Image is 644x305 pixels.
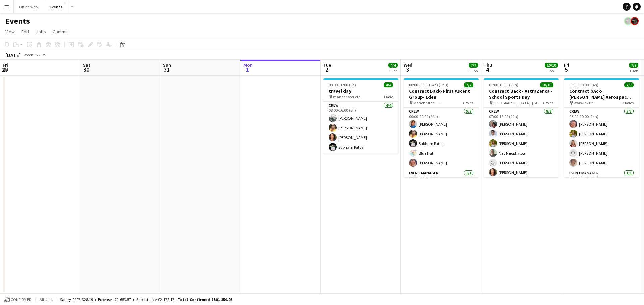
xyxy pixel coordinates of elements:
app-card-role: Crew5/505:00-19:00 (14h)[PERSON_NAME][PERSON_NAME][PERSON_NAME] [PERSON_NAME][PERSON_NAME] [564,108,639,169]
span: 4/4 [384,82,393,87]
div: 1 Job [469,68,478,73]
span: All jobs [38,297,54,302]
span: Total Confirmed £501 159.93 [178,297,232,302]
app-user-avatar: Blue Hat [624,17,632,25]
span: Wed [404,62,412,68]
app-card-role: Event Manager1/105:00-19:00 (14h) [564,169,639,192]
div: BST [42,52,48,57]
span: Warwick uni [574,100,595,105]
span: 3 Roles [622,100,634,105]
h1: Events [5,16,30,26]
a: Edit [19,27,32,36]
span: 3 Roles [462,100,473,105]
span: Manchester ECT [413,100,441,105]
h3: travel day [323,88,398,94]
app-card-role: Event Manager1/100:00-00:00 (24h) [404,169,479,192]
span: 4 [483,66,492,73]
span: 4/4 [388,63,398,68]
span: 08:00-16:00 (8h) [329,82,356,87]
span: 05:00-19:00 (14h) [569,82,598,87]
span: Fri [3,62,8,68]
h3: Contract bAck-[PERSON_NAME] Aerospace- Diamond dome [564,88,639,100]
span: Fri [564,62,569,68]
span: 10/10 [540,82,553,87]
span: Jobs [36,29,46,35]
app-job-card: 05:00-19:00 (14h)7/7Contract bAck-[PERSON_NAME] Aerospace- Diamond dome Warwick uni3 RolesCrew5/5... [564,78,639,177]
app-user-avatar: Blue Hat [631,17,639,25]
span: 7/7 [464,82,473,87]
a: Comms [50,27,70,36]
span: 07:00-18:00 (11h) [489,82,518,87]
app-job-card: 00:00-00:00 (24h) (Thu)7/7Contract Back- First Ascent Group- Eden Manchester ECT3 RolesCrew5/500:... [404,78,479,177]
div: [DATE] [5,52,21,58]
span: 7/7 [624,82,634,87]
span: View [5,29,15,35]
app-job-card: 07:00-18:00 (11h)10/10Contract Back - AstraZenca - School Sports Day [GEOGRAPHIC_DATA], [GEOGRAPH... [484,78,559,177]
span: 29 [2,66,8,73]
span: 31 [162,66,171,73]
span: 00:00-00:00 (24h) (Thu) [409,82,448,87]
span: 10/10 [545,63,558,68]
span: Tue [323,62,331,68]
span: [GEOGRAPHIC_DATA], [GEOGRAPHIC_DATA], [GEOGRAPHIC_DATA], [GEOGRAPHIC_DATA] [493,100,542,105]
span: Week 35 [22,52,39,57]
div: 1 Job [629,68,638,73]
span: 3 [402,66,412,73]
span: 3 Roles [542,100,553,105]
h3: Contract Back - AstraZenca - School Sports Day [484,88,559,100]
span: Sun [163,62,171,68]
span: Thu [484,62,492,68]
span: 1 Role [383,94,393,99]
a: View [3,27,17,36]
button: Events [44,0,68,13]
app-card-role: Crew5/500:00-00:00 (24h)[PERSON_NAME][PERSON_NAME]Subham PatoaBlue Hat[PERSON_NAME] [404,108,479,169]
a: Jobs [33,27,49,36]
span: Edit [21,29,29,35]
span: 30 [82,66,90,73]
app-job-card: 08:00-16:00 (8h)4/4travel day manchester etc1 RoleCrew4/408:00-16:00 (8h)[PERSON_NAME][PERSON_NAM... [323,78,398,154]
span: 5 [563,66,569,73]
app-card-role: Crew4/408:00-16:00 (8h)[PERSON_NAME][PERSON_NAME][PERSON_NAME]Subham Patoa [323,102,398,154]
span: 2 [322,66,331,73]
h3: Contract Back- First Ascent Group- Eden [404,88,479,100]
app-card-role: Crew8/807:00-18:00 (11h)[PERSON_NAME][PERSON_NAME][PERSON_NAME]Neo Neophytou [PERSON_NAME][PERSON... [484,108,559,199]
span: Sat [83,62,90,68]
button: Office work [14,0,44,13]
div: 1 Job [389,68,397,73]
span: Comms [53,29,68,35]
span: 7/7 [469,63,478,68]
span: Confirmed [11,297,32,302]
div: Salary £497 328.19 + Expenses £1 653.57 + Subsistence £2 178.17 = [60,297,232,302]
span: 1 [242,66,253,73]
span: 7/7 [629,63,638,68]
button: Confirmed [3,296,33,303]
div: 1 Job [545,68,558,73]
span: manchester etc [333,94,360,99]
span: Mon [243,62,253,68]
